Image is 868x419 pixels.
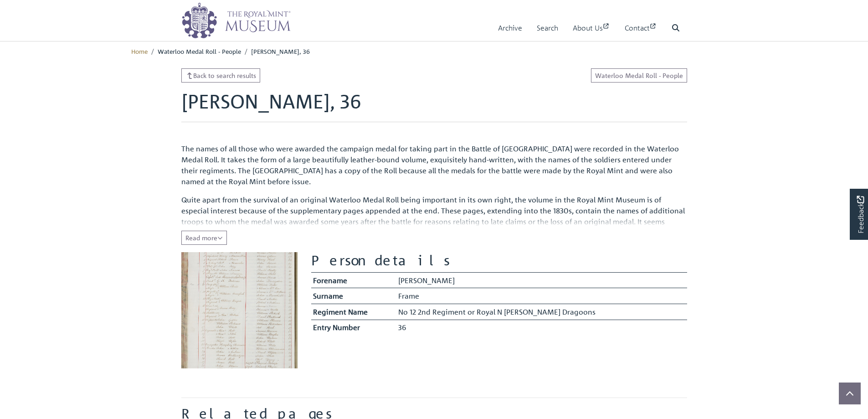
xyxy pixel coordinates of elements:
[131,47,148,55] a: Home
[498,15,522,41] a: Archive
[855,196,866,233] span: Feedback
[181,231,227,245] button: Read all of the content
[185,233,223,242] span: Read more
[850,189,868,240] a: Would you like to provide feedback?
[396,320,687,335] td: 36
[181,90,687,122] h1: [PERSON_NAME], 36
[181,195,685,248] span: Quite apart from the survival of an original Waterloo Medal Roll being important in its own right...
[181,68,261,83] a: Back to search results
[396,304,687,320] td: No 12 2nd Regiment or Royal N [PERSON_NAME] Dragoons
[181,2,291,39] img: logo_wide.png
[158,47,241,55] span: Waterloo Medal Roll - People
[591,68,687,83] a: Waterloo Medal Roll - People
[573,15,610,41] a: About Us
[839,383,861,404] button: Scroll to top
[396,288,687,304] td: Frame
[537,15,558,41] a: Search
[396,272,687,288] td: [PERSON_NAME]
[311,304,396,320] th: Regiment Name
[311,272,396,288] th: Forename
[311,288,396,304] th: Surname
[311,320,396,335] th: Entry Number
[311,252,687,269] h2: Person details
[251,47,310,55] span: [PERSON_NAME], 36
[181,252,298,368] img: Frame, James, 36
[181,144,679,186] span: The names of all those who were awarded the campaign medal for taking part in the Battle of [GEOG...
[625,15,657,41] a: Contact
